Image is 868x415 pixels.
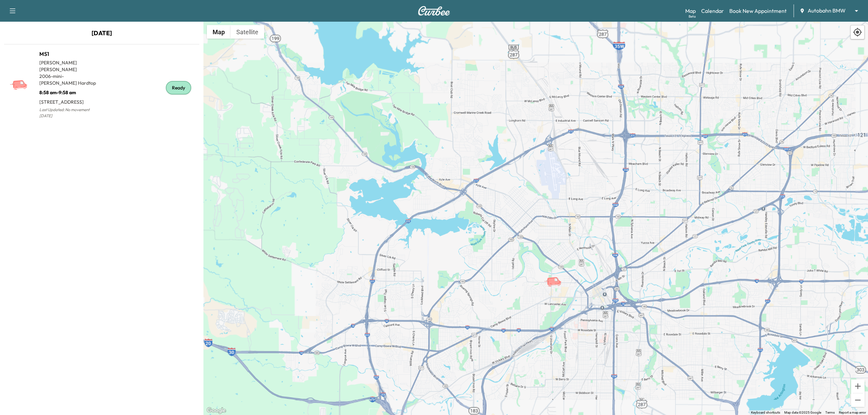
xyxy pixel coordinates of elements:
div: Recenter map [850,25,865,39]
a: MapBeta [685,7,696,15]
p: 2006 - mini - [PERSON_NAME] Hardtop [39,73,102,86]
h1: MS1 [39,50,102,58]
p: [PERSON_NAME] [PERSON_NAME] [39,59,102,73]
gmp-advanced-marker: MS1 [544,270,568,282]
button: Show street map [207,25,231,39]
p: [STREET_ADDRESS] [39,96,102,105]
p: Last Updated: No movement [DATE] [39,105,102,120]
img: Curbee Logo [418,6,450,16]
a: Open this area in Google Maps (opens a new window) [205,406,228,415]
span: Map data ©2025 Google [784,411,821,414]
a: Report a map error [839,411,866,414]
button: Show satellite imagery [231,25,264,39]
img: Google [205,406,228,415]
button: Keyboard shortcuts [751,410,780,415]
span: Autobahn BMW [808,7,846,15]
div: Beta [689,14,696,19]
p: 8:58 am - 9:58 am [39,86,102,96]
a: Calendar [701,7,724,15]
button: Zoom out [851,393,865,407]
div: Ready [166,81,191,95]
a: Book New Appointment [729,7,787,15]
button: Zoom in [851,379,865,393]
a: Terms (opens in new tab) [825,411,835,414]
